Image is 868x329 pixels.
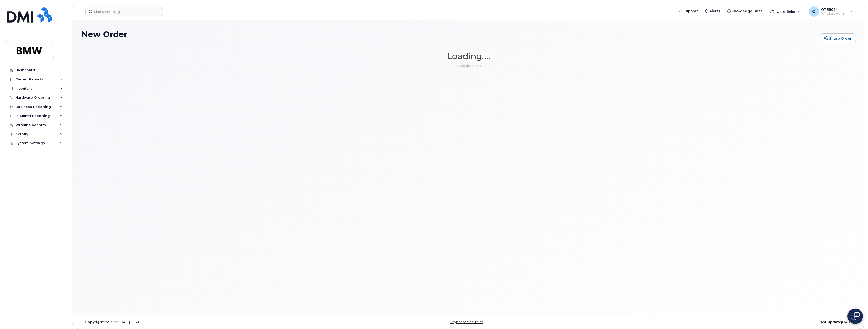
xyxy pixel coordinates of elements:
a: Share Order [820,33,856,44]
img: Open chat [851,312,860,320]
div: MyServe [DATE]–[DATE] [81,320,339,324]
div: [DATE] [598,320,856,324]
img: ajax-loader-3a6953c30dc77f0bf724df975f13086db4f4c1262e45940f03d1251963f1bf2e.gif [456,64,481,68]
strong: Copyright [85,320,104,324]
strong: Last Update [819,320,841,324]
h1: Loading.... [81,52,856,61]
h1: New Order [81,30,817,39]
a: Keyboard Shortcuts [450,320,483,324]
